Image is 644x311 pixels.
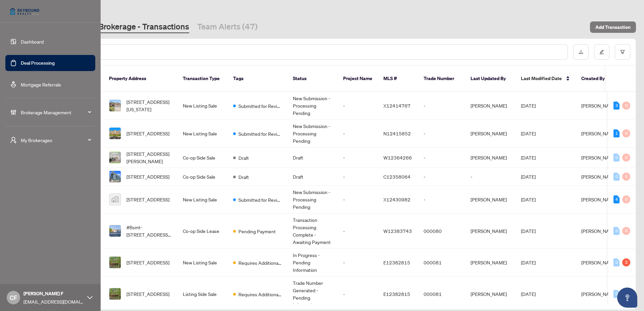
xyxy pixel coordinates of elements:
[521,259,536,265] span: [DATE]
[109,194,121,205] img: thumbnail-img
[35,21,189,33] a: Skybound Realty, Brokerage - Transactions
[109,152,121,163] img: thumbnail-img
[338,120,378,147] td: -
[573,44,589,60] button: download
[126,290,169,298] span: [STREET_ADDRESS]
[594,44,609,60] button: edit
[287,92,338,120] td: New Submission - Processing Pending
[238,259,282,266] span: Requires Additional Docs
[287,147,338,168] td: Draft
[338,213,378,249] td: -
[613,173,620,181] div: 0
[109,100,121,111] img: thumbnail-img
[581,130,618,136] span: [PERSON_NAME]
[238,130,282,137] span: Submitted for Review
[238,196,282,203] span: Submitted for Review
[581,259,618,265] span: [PERSON_NAME]
[620,50,625,54] span: filter
[338,66,378,92] th: Project Name
[10,293,17,302] span: CF
[238,291,282,298] span: Requires Additional Docs
[418,92,465,120] td: -
[521,103,536,109] span: [DATE]
[177,120,228,147] td: New Listing Sale
[238,173,249,181] span: Draft
[126,98,172,113] span: [STREET_ADDRESS][US_STATE]
[109,128,121,139] img: thumbnail-img
[287,120,338,147] td: New Submission - Processing Pending
[287,186,338,213] td: New Submission - Processing Pending
[613,102,620,110] div: 3
[622,258,630,266] div: 2
[579,50,583,54] span: download
[287,249,338,276] td: In Progress - Pending Information
[622,102,630,110] div: 0
[465,147,516,168] td: [PERSON_NAME]
[383,259,410,265] span: E12382815
[228,66,287,92] th: Tags
[383,174,411,180] span: C12358064
[23,298,84,305] span: [EMAIL_ADDRESS][DOMAIN_NAME]
[521,130,536,136] span: [DATE]
[126,150,172,165] span: [STREET_ADDRESS][PERSON_NAME]
[177,147,228,168] td: Co-op Side Sale
[126,173,169,180] span: [STREET_ADDRESS]
[613,258,620,266] div: 0
[521,75,562,82] span: Last Modified Date
[104,66,177,92] th: Property Address
[338,147,378,168] td: -
[177,213,228,249] td: Co-op Side Lease
[622,153,630,162] div: 0
[465,168,516,186] td: -
[581,103,618,109] span: [PERSON_NAME]
[581,174,618,180] span: [PERSON_NAME]
[576,66,616,92] th: Created By
[418,147,465,168] td: -
[418,213,465,249] td: 000080
[177,66,228,92] th: Transaction Type
[238,102,282,110] span: Submitted for Review
[5,3,44,19] img: logo
[617,288,637,308] button: Open asap
[613,290,620,298] div: 0
[613,195,620,203] div: 4
[338,249,378,276] td: -
[338,186,378,213] td: -
[383,196,411,202] span: X12430982
[622,129,630,137] div: 0
[287,213,338,249] td: Transaction Processing Complete - Awaiting Payment
[613,129,620,137] div: 1
[465,66,516,92] th: Last Updated By
[109,257,121,268] img: thumbnail-img
[238,228,276,235] span: Pending Payment
[465,120,516,147] td: [PERSON_NAME]
[595,22,631,33] span: Add Transaction
[615,44,630,60] button: filter
[177,249,228,276] td: New Listing Sale
[581,228,618,234] span: [PERSON_NAME]
[378,66,418,92] th: MLS #
[465,92,516,120] td: [PERSON_NAME]
[581,154,618,161] span: [PERSON_NAME]
[197,21,258,33] a: Team Alerts (47)
[21,81,61,87] a: Mortgage Referrals
[238,154,249,162] span: Draft
[21,60,55,66] a: Deal Processing
[126,224,172,238] span: #Bsmt-[STREET_ADDRESS][PERSON_NAME]
[126,130,169,137] span: [STREET_ADDRESS]
[613,153,620,162] div: 0
[126,196,169,203] span: [STREET_ADDRESS]
[177,168,228,186] td: Co-op Side Sale
[383,291,410,297] span: E12382815
[521,196,536,202] span: [DATE]
[21,39,44,45] a: Dashboard
[622,195,630,203] div: 0
[23,290,84,297] span: [PERSON_NAME] F
[109,288,121,300] img: thumbnail-img
[418,168,465,186] td: -
[109,225,121,237] img: thumbnail-img
[383,154,412,161] span: W12364266
[521,228,536,234] span: [DATE]
[465,249,516,276] td: [PERSON_NAME]
[126,259,169,266] span: [STREET_ADDRESS]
